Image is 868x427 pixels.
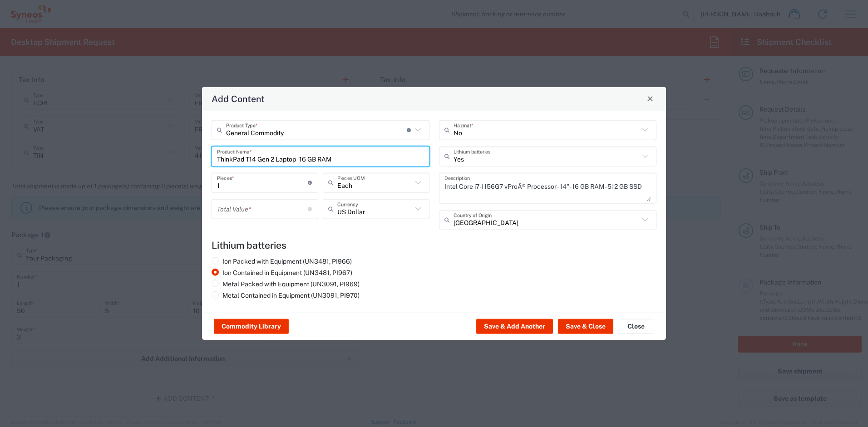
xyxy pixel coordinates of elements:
button: Close [618,319,654,334]
h4: Lithium batteries [212,239,656,250]
h4: Add Content [212,92,265,105]
label: Ion Contained in Equipment (UN3481, PI967) [212,268,352,276]
label: Metal Contained in Equipment (UN3091, PI970) [212,291,360,299]
label: Ion Packed with Equipment (UN3481, PI966) [212,257,352,265]
button: Save & Add Another [476,319,553,334]
button: Close [644,92,656,105]
button: Save & Close [558,319,613,334]
label: Metal Packed with Equipment (UN3091, PI969) [212,280,360,288]
button: Commodity Library [214,319,289,334]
